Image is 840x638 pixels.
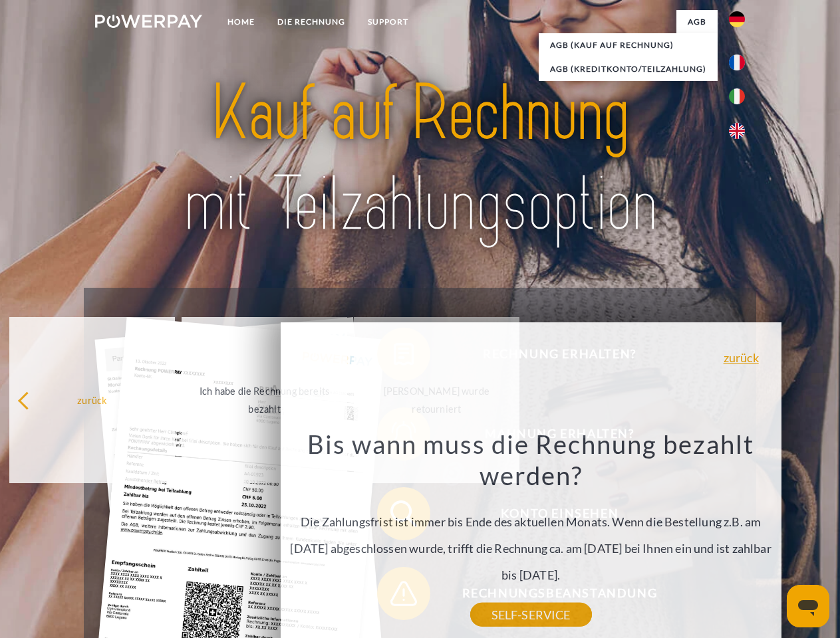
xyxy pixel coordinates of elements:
img: it [729,88,745,104]
div: Die Zahlungsfrist ist immer bis Ende des aktuellen Monats. Wenn die Bestellung z.B. am [DATE] abg... [288,428,773,615]
h3: Bis wann muss die Rechnung bezahlt werden? [288,428,773,492]
img: title-powerpay_de.svg [127,64,713,255]
img: logo-powerpay-white.svg [95,15,202,28]
img: en [729,123,745,139]
a: agb [676,10,718,34]
a: SELF-SERVICE [470,603,592,627]
div: Ich habe die Rechnung bereits bezahlt [190,382,339,418]
img: de [729,11,745,27]
iframe: Schaltfläche zum Öffnen des Messaging-Fensters [787,585,829,627]
a: SUPPORT [356,10,420,34]
a: AGB (Kauf auf Rechnung) [539,33,718,57]
a: AGB (Kreditkonto/Teilzahlung) [539,57,718,81]
a: DIE RECHNUNG [266,10,356,34]
a: zurück [724,352,759,364]
a: Home [216,10,266,34]
div: zurück [17,391,167,409]
img: fr [729,54,745,70]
